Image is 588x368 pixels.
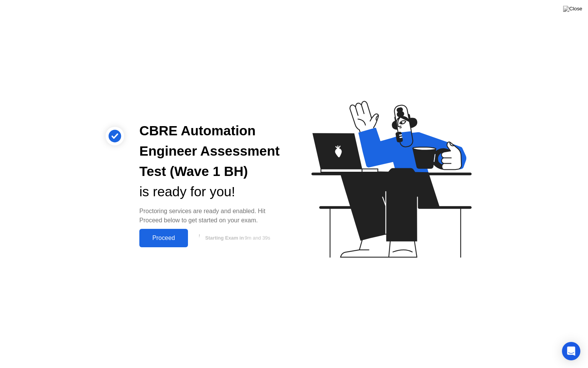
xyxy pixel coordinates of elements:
[139,121,282,181] div: CBRE Automation Engineer Assessment Test (Wave 1 BH)
[563,6,582,12] img: Close
[142,235,186,242] div: Proceed
[562,342,580,360] div: Open Intercom Messenger
[139,207,282,225] div: Proctoring services are ready and enabled. Hit Proceed below to get started on your exam.
[245,235,270,241] span: 9m and 39s
[192,231,282,245] button: Starting Exam in9m and 39s
[139,182,282,202] div: is ready for you!
[139,229,188,247] button: Proceed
